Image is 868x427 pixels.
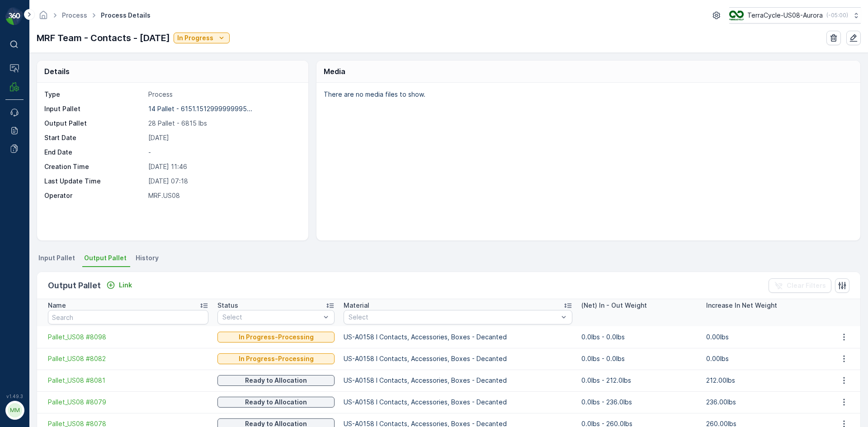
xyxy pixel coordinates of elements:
p: Process [148,90,299,99]
p: Type [44,90,145,99]
td: 0.0lbs - 0.0lbs [577,326,702,348]
span: Process Details [99,11,152,20]
button: Ready to Allocation [217,375,335,386]
p: Ready to Allocation [245,398,307,407]
td: US-A0158 I Contacts, Accessories, Boxes - Decanted [339,391,577,413]
a: Pallet_US08 #8081 [48,376,208,385]
p: Input Pallet [44,104,145,113]
p: Operator [44,191,145,200]
td: US-A0158 I Contacts, Accessories, Boxes - Decanted [339,326,577,348]
p: Clear Filters [787,281,826,290]
p: 14 Pallet - 6151.1512999999995... [148,105,252,113]
p: MRF Team - Contacts - [DATE] [37,31,170,45]
p: In Progress-Processing [239,333,314,342]
input: Search [48,310,208,324]
p: Increase In Net Weight [706,301,777,310]
button: In Progress [174,33,230,43]
p: There are no media files to show. [324,90,851,99]
p: (Net) In - Out Weight [581,301,647,310]
p: Last Update Time [44,177,145,186]
span: Input Pallet [38,253,75,263]
p: End Date [44,148,145,157]
span: v 1.49.3 [5,394,24,399]
p: Media [324,66,345,77]
td: 0.0lbs - 0.0lbs [577,348,702,370]
a: Process [62,11,87,19]
p: ( -05:00 ) [826,12,848,19]
p: In Progress [177,33,213,42]
p: Link [119,281,132,290]
span: History [136,253,159,263]
button: MM [5,401,24,420]
td: 236.00lbs [702,391,826,413]
p: Status [217,301,238,310]
td: 0.0lbs - 212.0lbs [577,370,702,391]
a: Pallet_US08 #8082 [48,354,208,363]
span: Output Pallet [84,253,127,263]
p: Select [222,313,321,322]
p: Start Date [44,133,145,142]
img: logo [5,7,24,25]
td: US-A0158 I Contacts, Accessories, Boxes - Decanted [339,348,577,370]
p: Name [48,301,66,310]
p: TerraCycle-US08-Aurora [747,11,823,20]
p: Material [344,301,369,310]
div: MM [8,403,22,418]
td: US-A0158 I Contacts, Accessories, Boxes - Decanted [339,370,577,391]
button: Clear Filters [769,278,831,293]
a: Pallet_US08 #8098 [48,333,208,342]
p: Ready to Allocation [245,376,307,385]
p: In Progress-Processing [239,354,314,363]
p: [DATE] 07:18 [148,177,299,186]
button: Link [103,280,136,291]
p: 28 Pallet - 6815 lbs [148,119,299,128]
button: In Progress-Processing [217,353,335,364]
a: Pallet_US08 #8079 [48,398,208,407]
img: image_ci7OI47.png [729,10,744,20]
p: [DATE] 11:46 [148,162,299,171]
p: Output Pallet [48,279,101,292]
p: Details [44,66,70,77]
a: Homepage [38,14,48,21]
p: Output Pallet [44,119,145,128]
td: 0.00lbs [702,326,826,348]
p: MRF.US08 [148,191,299,200]
td: 212.00lbs [702,370,826,391]
td: 0.00lbs [702,348,826,370]
td: 0.0lbs - 236.0lbs [577,391,702,413]
p: Creation Time [44,162,145,171]
button: TerraCycle-US08-Aurora(-05:00) [729,7,861,23]
button: In Progress-Processing [217,332,335,343]
p: [DATE] [148,133,299,142]
button: Ready to Allocation [217,397,335,408]
p: Select [349,313,558,322]
p: - [148,148,299,157]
